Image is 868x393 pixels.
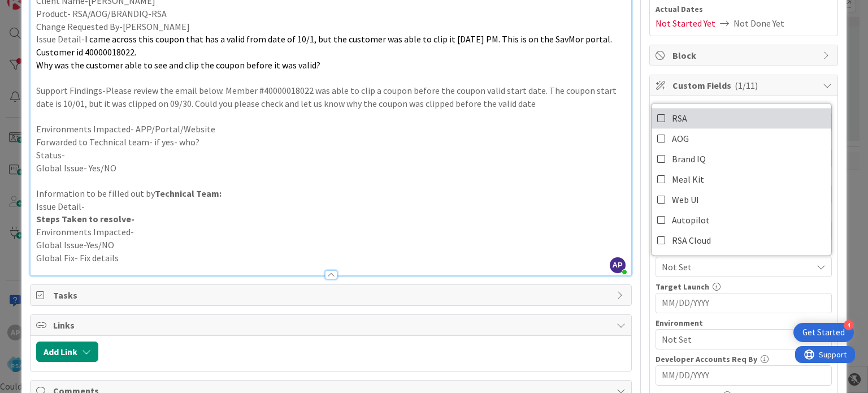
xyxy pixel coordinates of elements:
[36,33,614,58] span: I came across this coupon that has a valid from date of 10/1, but the customer was able to clip i...
[672,130,689,147] span: AOG
[672,211,710,228] span: Autopilot
[652,230,831,251] a: RSA Cloud
[155,188,222,199] strong: Technical Team:
[36,252,625,265] p: Global Fix- Fix details
[24,2,51,15] span: Support
[36,162,625,175] p: Global Issue- Yes/NO
[793,323,854,342] div: Open Get Started checklist, remaining modules: 4
[844,320,854,330] div: 4
[672,232,711,249] span: RSA Cloud
[36,136,625,149] p: Forwarded to Technical team- if yes- who?
[652,169,831,189] a: Meal Kit
[36,84,625,110] p: Support Findings-Please review the email below. Member #40000018022 was able to clip a coupon bef...
[652,189,831,210] a: Web UI
[53,288,610,302] span: Tasks
[656,319,832,327] div: Environment
[672,49,817,62] span: Block
[662,260,812,274] span: Not Set
[672,79,817,92] span: Custom Fields
[610,257,626,273] span: AP
[656,3,832,15] span: Actual Dates
[672,171,704,188] span: Meal Kit
[36,200,625,213] p: Issue Detail-
[652,128,831,149] a: AOG
[36,33,625,58] p: Issue Detail-
[36,239,625,252] p: Global Issue-Yes/NO
[734,16,784,30] span: Not Done Yet
[662,366,826,385] input: MM/DD/YYYY
[53,318,610,332] span: Links
[36,187,625,200] p: Information to be filled out by
[652,108,831,128] a: RSA
[652,149,831,169] a: Brand IQ
[36,342,98,362] button: Add Link
[36,20,625,33] p: Change Requested By-[PERSON_NAME]
[652,210,831,230] a: Autopilot
[656,16,715,30] span: Not Started Yet
[656,283,832,291] div: Target Launch
[672,191,699,208] span: Web UI
[36,59,320,71] span: Why was the customer able to see and clip the coupon before it was valid?
[36,123,625,136] p: Environments Impacted- APP/Portal/Website
[656,102,678,112] label: Client
[735,80,758,91] span: ( 1/11 )
[662,293,826,313] input: MM/DD/YYYY
[672,110,687,127] span: RSA
[36,226,625,239] p: Environments Impacted-
[36,7,625,20] p: Product- RSA/AOG/BRANDIQ-RSA
[36,149,625,162] p: Status-
[36,213,134,224] strong: Steps Taken to resolve-
[802,327,845,338] div: Get Started
[656,355,832,363] div: Developer Accounts Req By
[672,150,706,167] span: Brand IQ
[662,332,812,346] span: Not Set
